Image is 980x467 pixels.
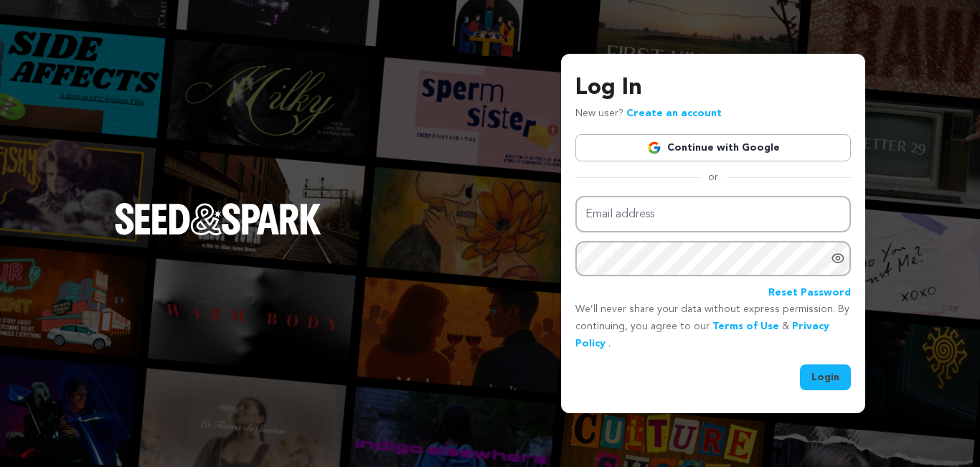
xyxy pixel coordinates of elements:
[115,203,321,263] a: Seed&Spark Homepage
[575,71,851,105] h3: Log In
[800,364,851,390] button: Login
[575,301,851,352] p: We’ll never share your data without express permission. By continuing, you agree to our & .
[699,170,727,184] span: or
[115,203,321,235] img: Seed&Spark Logo
[712,321,779,331] a: Terms of Use
[575,196,851,232] input: Email address
[575,321,829,349] a: Privacy Policy
[647,141,661,155] img: Google logo
[575,105,722,123] p: New user?
[768,285,851,302] a: Reset Password
[575,134,851,161] a: Continue with Google
[831,251,845,265] a: Show password as plain text. Warning: this will display your password on the screen.
[626,108,722,118] a: Create an account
